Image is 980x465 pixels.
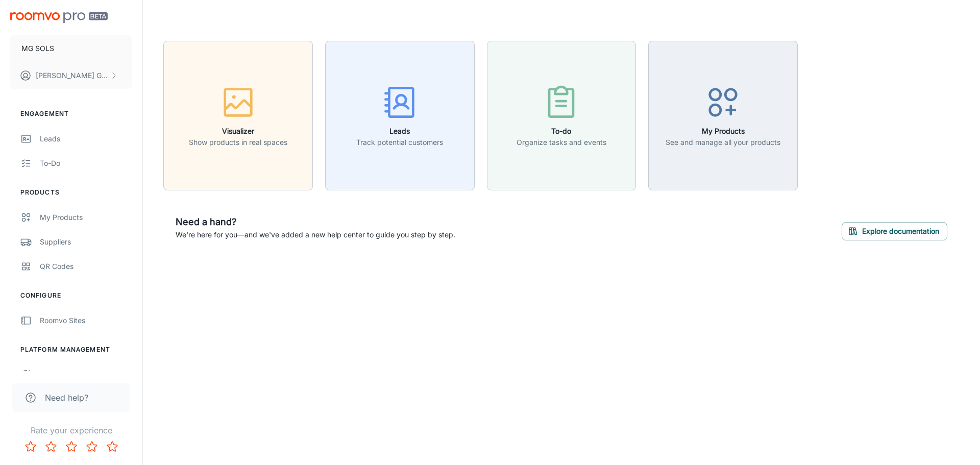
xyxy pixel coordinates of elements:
[517,126,606,137] h6: To-do
[10,62,132,89] button: [PERSON_NAME] Gensbittel
[487,41,636,190] button: To-doOrganize tasks and events
[189,137,287,148] p: Show products in real spaces
[666,137,780,148] p: See and manage all your products
[10,12,108,23] img: Roomvo PRO Beta
[40,133,132,144] div: Leads
[40,236,132,248] div: Suppliers
[21,43,54,54] p: MG SOLS
[648,41,798,190] button: My ProductsSee and manage all your products
[648,110,798,120] a: My ProductsSee and manage all your products
[356,137,443,148] p: Track potential customers
[666,126,780,137] h6: My Products
[40,212,132,223] div: My Products
[356,126,443,137] h6: Leads
[842,225,947,235] a: Explore documentation
[487,110,636,120] a: To-doOrganize tasks and events
[189,126,287,137] h6: Visualizer
[40,158,132,169] div: To-do
[176,215,455,229] h6: Need a hand?
[842,222,947,240] button: Explore documentation
[36,70,108,81] p: [PERSON_NAME] Gensbittel
[325,41,475,190] button: LeadsTrack potential customers
[517,137,606,148] p: Organize tasks and events
[163,41,313,190] button: VisualizerShow products in real spaces
[10,35,132,62] button: MG SOLS
[40,261,132,272] div: QR Codes
[176,229,455,240] p: We're here for you—and we've added a new help center to guide you step by step.
[325,110,475,120] a: LeadsTrack potential customers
